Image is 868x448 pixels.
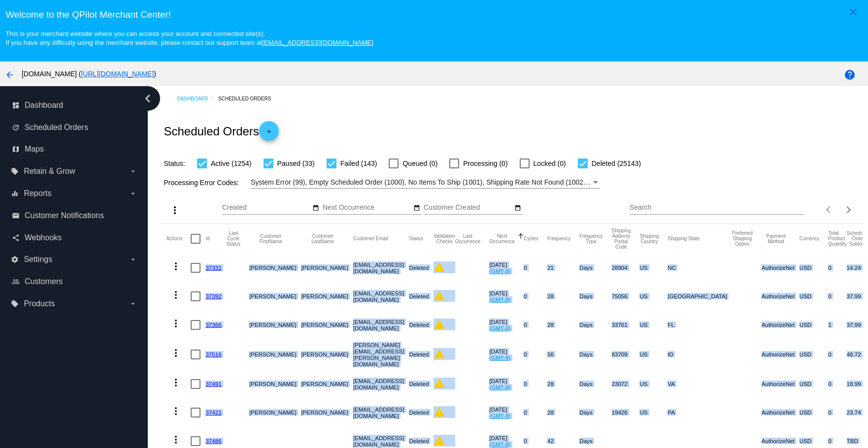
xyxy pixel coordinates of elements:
mat-icon: warning [434,348,445,360]
span: Reports [24,189,51,198]
mat-cell: [PERSON_NAME] [249,282,301,311]
a: Dashboard [177,91,218,106]
i: map [12,145,20,153]
mat-cell: 0 [524,339,547,370]
mat-cell: 0 [524,370,547,398]
mat-cell: [DATE] [489,398,524,427]
mat-icon: date_range [413,204,420,212]
mat-cell: Days [579,254,611,282]
i: chevron_left [140,91,156,106]
input: Customer Created [424,204,512,212]
span: Processing (0) [463,158,507,169]
mat-cell: US [639,398,668,427]
mat-cell: [PERSON_NAME] [249,254,301,282]
i: share [12,234,20,242]
mat-cell: [EMAIL_ADDRESS][DOMAIN_NAME] [353,282,409,311]
button: Change sorting for CustomerLastName [301,233,344,244]
mat-cell: Days [579,370,611,398]
mat-cell: [PERSON_NAME] [249,370,301,398]
span: Deleted (25143) [592,158,641,169]
span: Locked (0) [534,158,566,169]
mat-cell: 75056 [612,282,640,311]
mat-cell: ID [668,339,732,370]
mat-cell: [EMAIL_ADDRESS][DOMAIN_NAME] [353,398,409,427]
mat-cell: [PERSON_NAME] [301,339,353,370]
mat-cell: 19426 [612,398,640,427]
a: update Scheduled Orders [12,120,137,135]
a: (GMT-8) [489,296,510,303]
mat-cell: AuthorizeNet [762,370,800,398]
input: Next Occurrence [323,204,411,212]
mat-cell: [PERSON_NAME] [301,370,353,398]
mat-icon: warning [434,319,445,330]
mat-cell: USD [800,311,829,339]
mat-icon: more_vert [170,377,182,388]
input: Search [630,204,804,212]
button: Change sorting for Frequency [547,236,570,242]
button: Change sorting for PaymentMethod.Type [762,233,791,244]
mat-cell: 28904 [612,254,640,282]
mat-cell: [PERSON_NAME] [301,311,353,339]
span: Customers [25,277,63,286]
i: arrow_drop_down [129,190,137,197]
mat-icon: more_vert [170,289,182,301]
button: Change sorting for CustomerEmail [353,236,388,242]
a: 37486 [205,438,221,444]
button: Change sorting for CustomerFirstName [249,233,292,244]
i: arrow_drop_down [129,256,137,263]
mat-icon: arrow_back [4,69,16,81]
span: Deleted [409,409,429,416]
a: (GMT-8) [489,325,510,331]
mat-icon: warning [434,406,445,418]
mat-icon: help [844,69,856,81]
mat-cell: Days [579,339,611,370]
i: dashboard [12,101,20,109]
mat-cell: VA [668,370,732,398]
mat-icon: warning [434,435,445,447]
span: Status: [164,160,185,167]
span: Webhooks [25,233,62,242]
i: arrow_drop_down [129,167,137,175]
mat-cell: NC [668,254,732,282]
span: Processing Error Codes: [164,179,239,187]
mat-icon: date_range [514,204,521,212]
i: equalizer [11,190,19,197]
h3: Welcome to the QPilot Merchant Center! [5,9,862,20]
button: Change sorting for LastProcessingCycleId [227,230,240,247]
mat-cell: 56 [547,339,579,370]
i: local_offer [11,300,19,308]
mat-cell: 0 [524,282,547,311]
mat-cell: 23072 [612,370,640,398]
button: Change sorting for LastOccurrenceUtc [455,233,481,244]
mat-cell: AuthorizeNet [762,282,800,311]
mat-icon: warning [434,290,445,302]
mat-cell: [DATE] [489,311,524,339]
span: Dashboard [25,101,63,110]
mat-cell: USD [800,254,829,282]
h2: Scheduled Orders [164,121,278,141]
mat-cell: 0 [828,254,846,282]
a: 37392 [205,293,221,299]
small: This is your merchant website where you can access your account and connected site(s). If you hav... [5,30,373,46]
mat-icon: date_range [312,204,319,212]
i: local_offer [11,167,19,175]
mat-icon: warning [434,261,445,273]
mat-cell: AuthorizeNet [762,254,800,282]
span: Active (1254) [211,158,251,169]
mat-cell: 21 [547,254,579,282]
mat-cell: US [639,282,668,311]
a: map Maps [12,141,137,157]
mat-cell: 28 [547,311,579,339]
span: Queued (0) [402,158,437,169]
mat-cell: 28 [547,398,579,427]
span: Deleted [409,351,429,357]
input: Created [222,204,311,212]
button: Change sorting for Status [409,236,423,242]
mat-cell: US [639,339,668,370]
span: Customer Notifications [25,211,104,220]
button: Change sorting for ShippingState [668,236,700,242]
span: Failed (143) [340,158,377,169]
button: Previous page [819,200,839,220]
a: (GMT-8) [489,354,510,361]
span: Deleted [409,293,429,299]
